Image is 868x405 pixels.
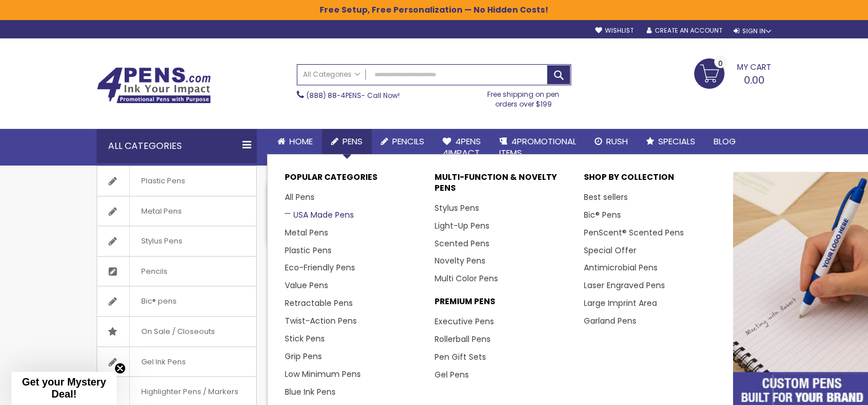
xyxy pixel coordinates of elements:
[97,257,256,286] a: Pencils
[343,135,363,147] span: Pens
[11,372,117,405] div: Get your Mystery Deal!Close teaser
[114,363,126,374] button: Close teaser
[584,209,621,221] a: Bic® Pens
[97,347,256,377] a: Gel Ink Pens
[774,374,868,405] iframe: Google Customer Reviews
[647,26,722,35] a: Create an Account
[694,58,771,87] a: 0.00 0
[285,191,314,203] a: All Pens
[584,245,636,256] a: Special Offer
[435,273,498,284] a: Multi Color Pens
[129,166,197,196] span: Plastic Pens
[322,129,372,154] a: Pens
[435,255,485,266] a: Novelty Pens
[606,135,628,147] span: Rush
[584,262,658,273] a: Antimicrobial Pens
[285,172,423,188] p: Popular Categories
[285,333,325,344] a: Stick Pens
[97,317,256,347] a: On Sale / Closeouts
[97,129,257,163] div: All Categories
[97,67,211,104] img: 4Pens Custom Pens and Promotional Products
[435,238,489,249] a: Scented Pens
[97,226,256,256] a: Stylus Pens
[97,286,256,316] a: Bic® pens
[285,280,328,291] a: Value Pens
[285,297,353,309] a: Retractable Pens
[129,226,194,256] span: Stylus Pens
[372,129,433,154] a: Pencils
[595,26,634,35] a: Wishlist
[435,202,479,214] a: Stylus Pens
[285,315,357,327] a: Twist-Action Pens
[584,297,657,309] a: Large Imprint Area
[268,129,322,154] a: Home
[584,191,628,203] a: Best sellers
[285,209,354,221] a: USA Made Pens
[285,262,355,273] a: Eco-Friendly Pens
[443,135,481,159] span: 4Pens 4impact
[285,245,332,256] a: Plastic Pens
[297,65,366,84] a: All Categories
[435,296,572,313] p: Premium Pens
[704,129,745,154] a: Blog
[435,369,469,380] a: Gel Pens
[586,129,637,154] a: Rush
[584,280,665,291] a: Laser Engraved Pens
[435,333,491,345] a: Rollerball Pens
[22,376,106,400] span: Get your Mystery Deal!
[285,386,336,398] a: Blue Ink Pens
[435,220,489,231] a: Light-Up Pens
[129,196,193,226] span: Metal Pens
[289,135,313,147] span: Home
[285,368,361,380] a: Low Minimum Pens
[499,135,576,159] span: 4PROMOTIONAL ITEMS
[490,129,586,166] a: 4PROMOTIONALITEMS
[744,73,765,87] span: 0.00
[97,196,256,226] a: Metal Pens
[303,70,360,79] span: All Categories
[435,316,494,327] a: Executive Pens
[306,91,400,100] span: - Call Now!
[637,129,704,154] a: Specials
[285,351,322,362] a: Grip Pens
[584,315,636,327] a: Garland Pens
[433,129,490,166] a: 4Pens4impact
[658,135,695,147] span: Specials
[435,351,486,363] a: Pen Gift Sets
[129,347,197,377] span: Gel Ink Pens
[392,135,424,147] span: Pencils
[129,286,188,316] span: Bic® pens
[285,227,328,238] a: Metal Pens
[435,172,572,199] p: Multi-Function & Novelty Pens
[129,317,226,347] span: On Sale / Closeouts
[734,27,771,36] div: Sign In
[584,172,722,188] p: Shop By Collection
[584,227,684,238] a: PenScent® Scented Pens
[97,166,256,196] a: Plastic Pens
[476,85,572,108] div: Free shipping on pen orders over $199
[306,91,361,100] a: (888) 88-4PENS
[718,58,723,69] span: 0
[714,135,736,147] span: Blog
[129,257,179,286] span: Pencils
